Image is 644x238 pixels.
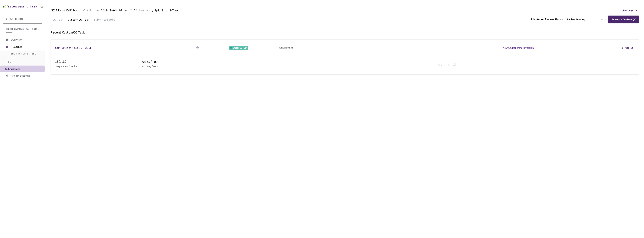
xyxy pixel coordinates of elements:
[229,46,248,50] div: COMPLETED
[5,60,11,64] span: Jobs
[51,18,66,24] div: QC Task
[87,8,88,13] li: /
[11,52,39,55] span: Split_Batch_9-7_sec
[55,59,136,64] div: 132 / 132
[103,8,128,13] span: Split_Batch_9-7_sec
[55,46,91,50] a: Split_Batch_9-7_sec QC - [DATE]
[155,8,179,13] span: Split_Batch_9-7_sec
[152,8,153,13] li: /
[11,74,30,77] span: Project Settings
[135,8,151,12] a: Submissions
[438,63,450,67] a: Open Task
[55,64,78,68] p: Sequences Checked
[27,5,37,9] div: GT Studio
[621,46,630,50] div: Refresh
[567,18,585,21] div: Review Pending
[51,30,639,35] div: Recent Custom QC Task
[279,46,293,50] div: 50 REVIEWERS
[51,8,81,13] span: [2024] Rivian 3D PCS<>Production
[502,46,534,50] div: View QC Benchmark Version
[11,38,22,41] span: Overview
[5,67,20,71] span: Submissions
[66,18,92,24] div: Custom QC Task
[89,8,99,13] span: Batches
[134,8,135,13] li: /
[611,18,636,21] div: Generate Custom QC
[92,18,117,24] div: Submitted Jobs
[101,8,102,13] li: /
[136,8,151,13] span: Submissions
[142,59,432,64] div: 94.53 / 100
[142,64,158,68] p: Accuracy Score
[6,27,40,31] span: [2024] Rivian 3D PCS<>Production
[89,8,100,12] a: Batches
[622,8,633,13] span: View Logs
[530,17,563,22] div: Submission Review Status
[13,43,38,51] span: Batches
[10,17,23,20] span: All Projects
